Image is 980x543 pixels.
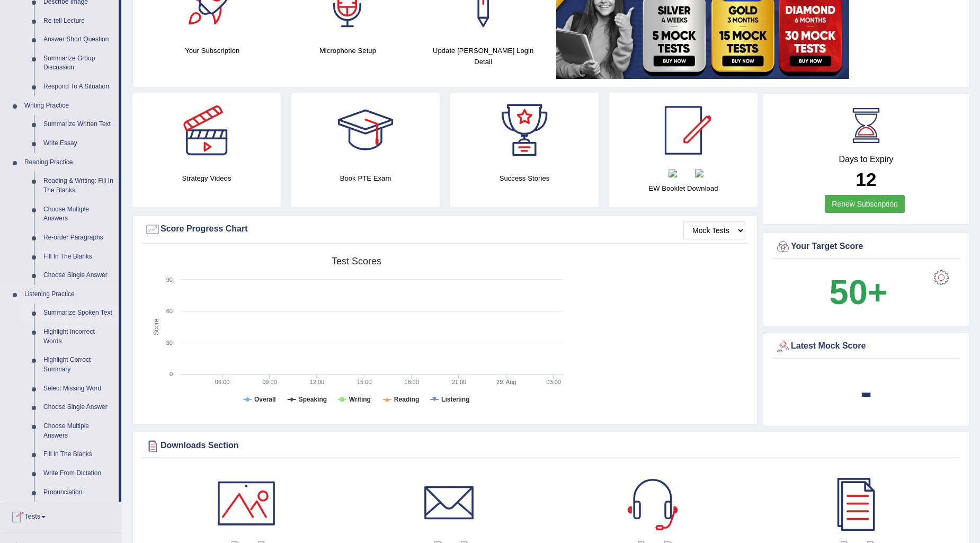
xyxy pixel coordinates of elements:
text: 12:00 [310,379,325,385]
img: icon-fill.png [669,169,677,177]
h4: Microphone Setup [286,45,411,56]
text: 90 [166,277,173,283]
h4: Book PTE Exam [291,173,440,184]
text: 21:00 [452,379,467,385]
text: 09:00 [262,379,277,385]
div: Latest Mock Score [775,339,957,354]
div: Downloads Section [145,438,957,454]
text: 30 [166,340,173,346]
a: Highlight Correct Summary [39,351,119,379]
a: Reading Practice [20,153,119,172]
a: Write From Dictation [39,464,119,483]
a: Listening Practice [20,285,119,304]
a: Answer Short Question [39,30,119,49]
a: Respond To A Situation [39,77,119,96]
a: Tests [1,502,121,529]
tspan: Reading [394,396,419,403]
div: Open with pdfFiller [689,167,710,177]
tspan: Speaking [299,396,327,403]
a: Fill In The Blanks [39,247,119,266]
a: Choose Single Answer [39,266,119,285]
h4: Your Subscription [150,45,275,56]
a: Reading & Writing: Fill In The Blanks [39,172,119,200]
a: Write Essay [39,134,119,153]
a: Summarize Written Text [39,115,119,134]
a: Re-tell Lecture [39,12,119,31]
b: 12 [856,169,877,190]
tspan: Score [153,318,160,335]
a: Writing Practice [20,96,119,115]
img: icon-fill.png [695,169,703,177]
tspan: Test scores [332,256,381,266]
a: Renew Subscription [825,195,905,213]
text: 18:00 [404,379,419,385]
h4: Days to Expiry [775,155,957,164]
tspan: 29. Aug [496,379,516,385]
a: Choose Multiple Answers [39,200,119,228]
h4: Update [PERSON_NAME] Login Detail [421,45,546,67]
a: Fill In The Blanks [39,445,119,464]
b: 50+ [830,273,888,311]
text: 03:00 [546,379,561,385]
div: Open with pdfFiller [662,167,683,177]
h4: Success Stories [450,173,599,184]
a: Select Missing Word [39,379,119,398]
a: Choose Multiple Answers [39,417,119,445]
a: Summarize Spoken Text [39,304,119,323]
text: 60 [166,308,173,314]
tspan: Overall [254,396,276,403]
a: Pronunciation [39,483,119,502]
h4: Strategy Videos [132,173,281,184]
a: Choose Single Answer [39,398,119,417]
text: 0 [170,371,173,377]
tspan: Listening [441,396,469,403]
a: Summarize Group Discussion [39,49,119,77]
text: 06:00 [215,379,230,385]
div: Your Target Score [775,239,957,255]
a: Highlight Incorrect Words [39,323,119,351]
b: - [860,372,872,411]
text: 15:00 [357,379,372,385]
h4: EW Booklet Download [609,183,758,194]
tspan: Writing [349,396,371,403]
div: Score Progress Chart [145,221,745,237]
a: Re-order Paragraphs [39,228,119,247]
